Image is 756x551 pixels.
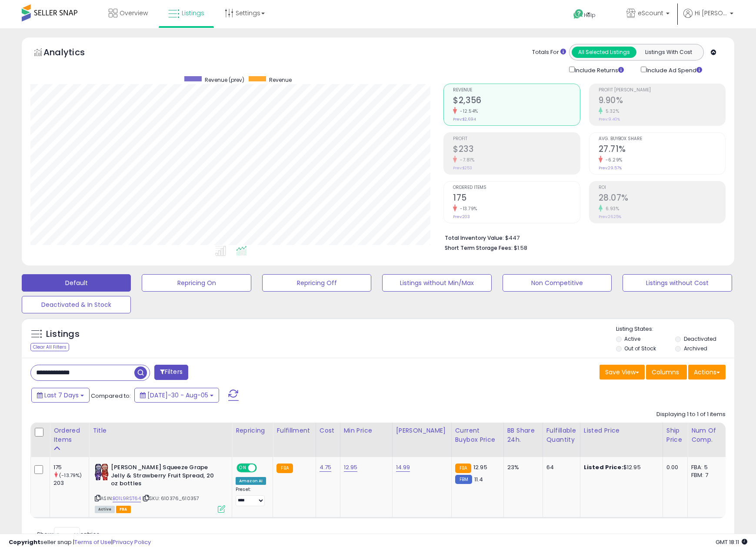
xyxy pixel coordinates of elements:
div: Min Price [344,426,389,435]
b: [PERSON_NAME] Squeeze Grape Jelly & Strawberry Fruit Spread, 20 oz bottles [111,464,216,490]
div: 0.00 [666,464,681,471]
a: Help [566,2,613,28]
div: Include Ad Spend [634,65,716,75]
label: Deactivated [684,335,716,343]
div: BB Share 24h. [507,426,539,444]
button: [DATE]-30 - Aug-05 [134,388,219,403]
a: Privacy Policy [113,538,151,546]
small: 6.93% [603,205,619,212]
small: Prev: $2,694 [453,117,476,122]
span: Listings [182,9,204,17]
small: FBA [276,464,293,473]
div: Amazon AI [236,477,266,485]
small: Prev: 203 [453,214,470,219]
span: ROI [599,185,725,190]
div: Num of Comp. [691,426,723,444]
button: Last 7 Days [31,388,90,403]
span: Last 7 Days [44,391,79,400]
button: Filters [154,365,188,380]
div: Fulfillable Quantity [546,426,576,444]
div: 175 [53,464,89,471]
span: ON [237,464,248,472]
div: Listed Price [584,426,659,435]
a: B01L9RST64 [113,495,141,502]
label: Archived [684,345,707,352]
span: OFF [256,464,270,472]
small: -13.79% [457,205,477,212]
li: $447 [445,232,719,242]
div: FBA: 5 [691,464,720,471]
div: Include Returns [563,65,634,75]
div: Ordered Items [53,426,85,444]
div: Preset: [236,487,266,506]
button: Repricing On [142,274,251,292]
span: Show: entries [37,530,100,538]
small: Prev: 29.57% [599,165,622,171]
button: Default [22,274,131,292]
button: Repricing Off [262,274,371,292]
div: Displaying 1 to 1 of 1 items [656,410,726,419]
span: FBA [116,506,131,513]
span: Hi [PERSON_NAME] [695,9,727,17]
button: Actions [688,365,726,380]
span: Overview [120,9,148,17]
strong: Copyright [9,538,40,546]
p: Listing States: [616,325,734,333]
a: 4.75 [320,463,332,472]
span: Revenue (prev) [205,76,244,84]
div: Title [93,426,228,435]
small: FBM [455,475,472,484]
small: FBA [455,464,471,473]
span: [DATE]-30 - Aug-05 [147,391,208,400]
a: Terms of Use [74,538,111,546]
span: | SKU: 610376_610357 [142,495,199,502]
img: 5155beqH3cL._SL40_.jpg [95,464,109,481]
button: Columns [646,365,687,380]
span: Ordered Items [453,185,579,190]
h2: 175 [453,193,579,205]
small: (-13.79%) [59,472,82,479]
div: [PERSON_NAME] [396,426,448,435]
small: Prev: 26.25% [599,214,621,219]
button: Save View [599,365,645,380]
button: Listings without Cost [623,274,732,292]
div: seller snap | | [9,538,151,547]
div: $12.95 [584,464,656,471]
h2: $233 [453,144,579,156]
h2: $2,356 [453,95,579,107]
h5: Analytics [43,46,102,60]
span: Profit [453,137,579,141]
small: Prev: 9.40% [599,117,620,122]
span: 2025-08-13 18:11 GMT [716,538,747,546]
div: 64 [546,464,573,471]
div: Totals For [532,48,566,57]
button: All Selected Listings [572,47,636,58]
span: Columns [652,368,679,376]
button: Deactivated & In Stock [22,296,131,313]
b: Total Inventory Value: [445,234,504,242]
div: ASIN: [95,464,225,512]
div: 23% [507,464,536,471]
div: Cost [320,426,336,435]
a: 12.95 [344,463,358,472]
i: Get Help [573,9,584,20]
button: Non Competitive [503,274,612,292]
small: Prev: $253 [453,165,472,171]
span: $1.58 [514,244,527,252]
div: Repricing [236,426,269,435]
div: Current Buybox Price [455,426,500,444]
div: 203 [53,479,89,487]
small: -12.54% [457,108,478,114]
div: Fulfillment [276,426,312,435]
label: Active [624,335,640,343]
span: Help [584,11,596,19]
a: Hi [PERSON_NAME] [683,9,733,28]
span: eScount [638,9,663,17]
button: Listings With Cost [636,47,701,58]
span: Revenue [269,76,292,84]
small: -6.29% [603,157,623,163]
small: -7.81% [457,157,474,163]
span: 12.95 [473,463,487,471]
div: Ship Price [666,426,684,444]
span: Avg. Buybox Share [599,137,725,141]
